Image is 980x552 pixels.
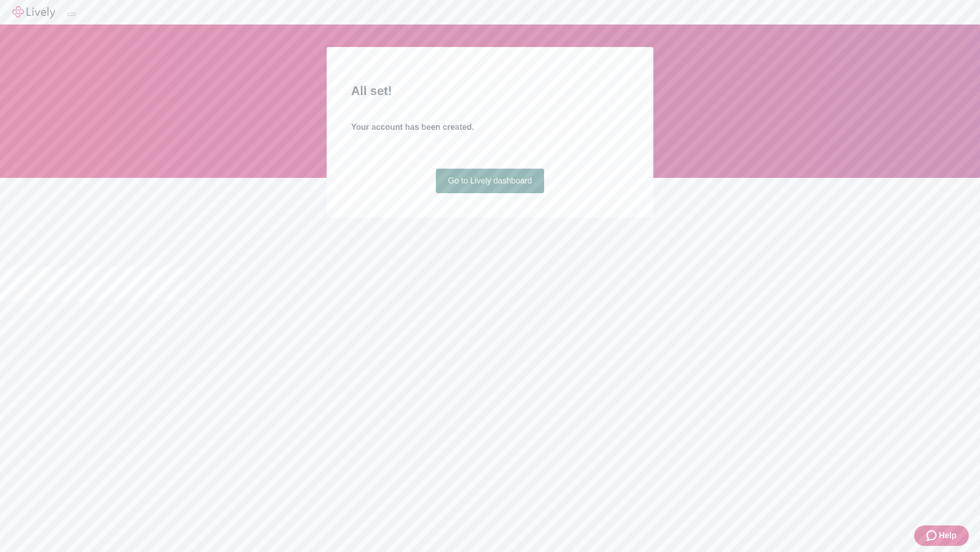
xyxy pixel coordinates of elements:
[914,525,969,546] button: Zendesk support iconHelp
[939,530,957,542] span: Help
[351,121,629,133] h4: Your account has been created.
[12,6,55,18] img: Lively
[926,530,939,542] svg: Zendesk support icon
[436,169,545,193] a: Go to Lively dashboard
[351,82,629,100] h2: All set!
[67,13,76,16] button: Log out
